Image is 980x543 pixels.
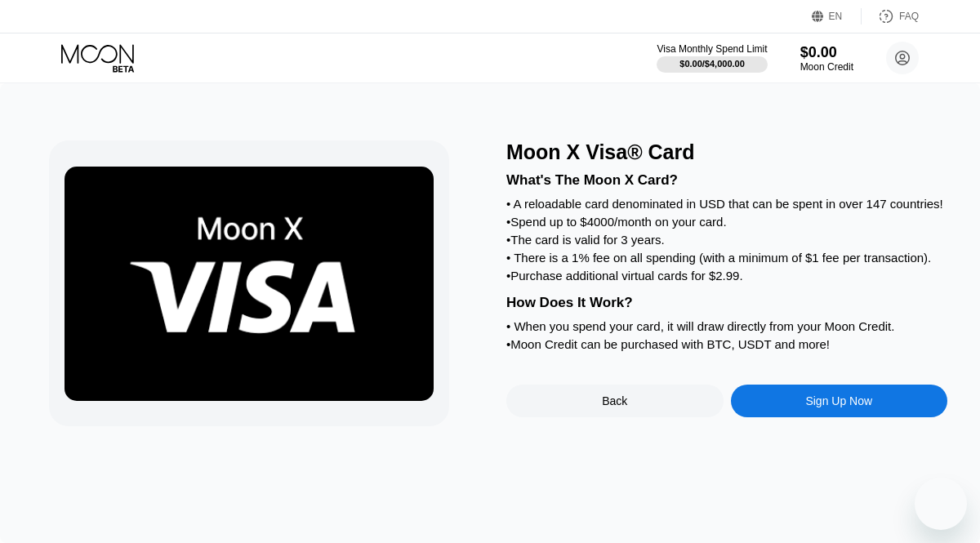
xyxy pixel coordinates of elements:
div: • There is a 1% fee on all spending (with a minimum of $1 fee per transaction). [506,251,947,265]
div: Visa Monthly Spend Limit$0.00/$4,000.00 [657,43,767,73]
div: EN [812,8,862,24]
iframe: Button to launch messaging window [915,478,967,530]
div: Visa Monthly Spend Limit [657,43,767,55]
div: Sign Up Now [805,394,872,407]
div: • The card is valid for 3 years. [506,233,947,247]
div: Moon X Visa® Card [506,140,947,164]
div: $0.00 / $4,000.00 [679,59,745,69]
div: • Spend up to $4000/month on your card. [506,215,947,229]
div: • A reloadable card denominated in USD that can be spent in over 147 countries! [506,197,947,211]
div: Moon Credit [800,61,853,73]
div: What's The Moon X Card? [506,172,947,189]
div: Sign Up Now [731,385,948,417]
div: How Does It Work? [506,295,947,311]
div: FAQ [899,11,919,22]
div: $0.00 [800,44,853,61]
div: Back [506,385,724,417]
div: FAQ [862,8,919,24]
div: Back [602,394,627,407]
div: $0.00Moon Credit [800,44,853,73]
div: • Moon Credit can be purchased with BTC, USDT and more! [506,337,947,351]
div: • Purchase additional virtual cards for $2.99. [506,269,947,283]
div: EN [829,11,843,22]
div: • When you spend your card, it will draw directly from your Moon Credit. [506,319,947,333]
